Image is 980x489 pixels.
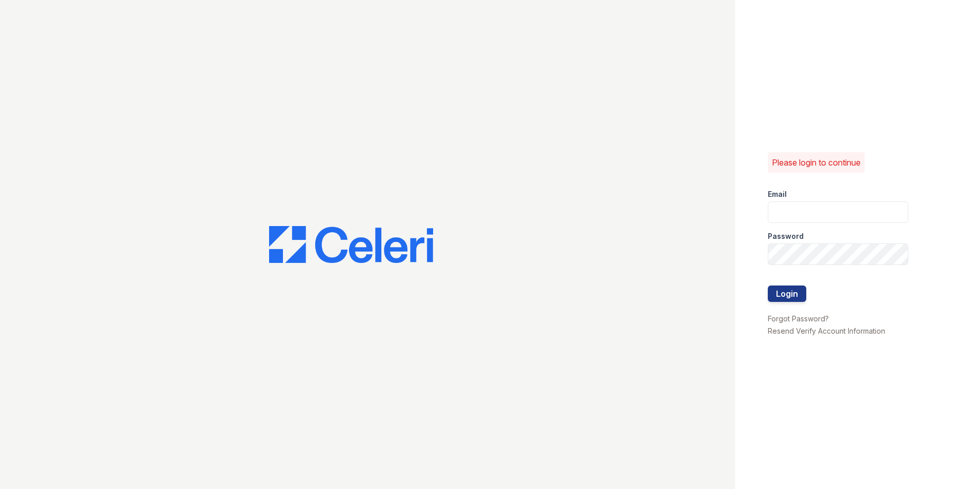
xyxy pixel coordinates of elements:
a: Resend Verify Account Information [768,327,885,335]
img: CE_Logo_Blue-a8612792a0a2168367f1c8372b55b34899dd931a85d93a1a3d3e32e68fde9ad4.png [269,226,433,263]
label: Email [768,189,787,199]
button: Login [768,286,806,302]
label: Password [768,231,804,241]
a: Forgot Password? [768,314,829,323]
p: Please login to continue [772,156,861,169]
